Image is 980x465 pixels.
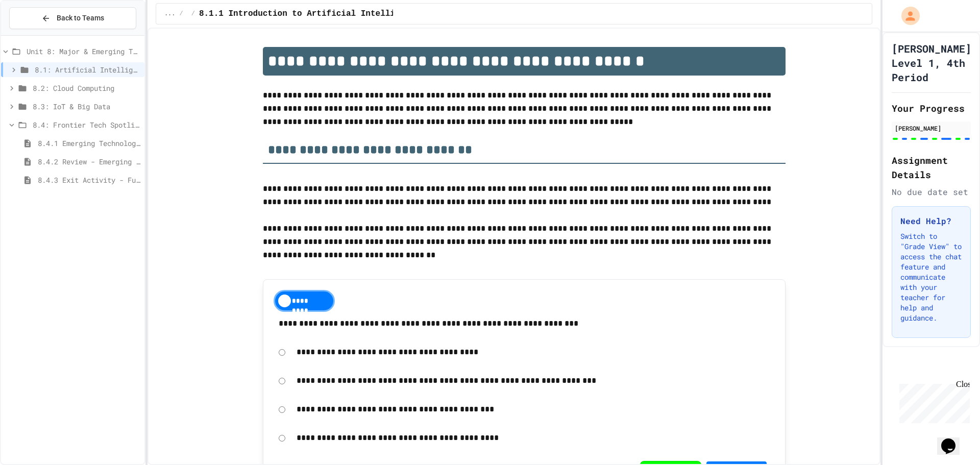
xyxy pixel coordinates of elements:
[164,10,176,18] span: ...
[895,380,970,423] iframe: chat widget
[38,138,140,149] span: 8.4.1 Emerging Technologies: Shaping Our Digital Future
[33,119,140,130] span: 8.4: Frontier Tech Spotlight
[33,101,140,112] span: 8.3: IoT & Big Data
[900,215,962,227] h3: Need Help?
[180,10,183,18] span: /
[57,13,104,23] span: Back to Teams
[4,4,70,65] div: Chat with us now!Close
[900,231,962,323] p: Switch to "Grade View" to access the chat feature and communicate with your teacher for help and ...
[33,83,140,93] span: 8.2: Cloud Computing
[892,101,971,115] h2: Your Progress
[191,10,195,18] span: /
[9,7,136,29] button: Back to Teams
[38,156,140,167] span: 8.4.2 Review - Emerging Technologies: Shaping Our Digital Future
[892,186,971,198] div: No due date set
[891,4,922,28] div: My Account
[892,41,971,84] h1: [PERSON_NAME] Level 1, 4th Period
[895,124,968,133] div: [PERSON_NAME]
[35,64,140,75] span: 8.1: Artificial Intelligence Basics
[38,175,140,185] span: 8.4.3 Exit Activity - Future Tech Challenge
[937,424,970,455] iframe: chat widget
[892,153,971,182] h2: Assignment Details
[27,46,140,57] span: Unit 8: Major & Emerging Technologies
[199,8,420,20] span: 8.1.1 Introduction to Artificial Intelligence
